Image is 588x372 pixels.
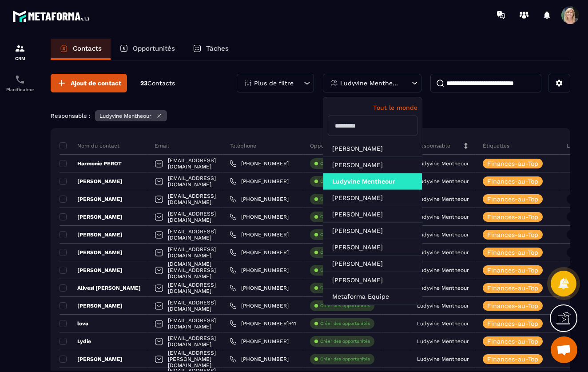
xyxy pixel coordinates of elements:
[230,160,289,167] a: [PHONE_NUMBER]
[230,302,289,309] a: [PHONE_NUMBER]
[417,320,469,327] p: Ludyvine Mentheour
[320,178,370,184] p: Créer des opportunités
[60,284,141,292] p: Alivesi [PERSON_NAME]
[254,80,294,86] p: Plus de filtre
[320,338,370,344] p: Créer des opportunités
[417,214,469,220] p: Ludyvine Mentheour
[320,160,370,167] p: Créer des opportunités
[2,68,38,99] a: schedulerschedulerPlanificateur
[310,142,342,149] p: Opportunité
[551,336,577,363] div: Ouvrir le chat
[230,338,289,345] a: [PHONE_NUMBER]
[323,140,422,157] li: [PERSON_NAME]
[483,142,509,149] p: Étiquettes
[487,178,538,184] p: Finances-au-Top
[71,79,121,88] span: Ajout de contact
[487,320,538,327] p: Finances-au-Top
[323,173,422,190] li: Ludyvine Mentheour
[230,320,296,327] a: [PHONE_NUMBER]+11
[487,285,538,291] p: Finances-au-Top
[140,79,175,88] p: 23
[487,214,538,220] p: Finances-au-Top
[487,303,538,309] p: Finances-au-Top
[99,113,151,119] p: Ludyvine Mentheour
[60,249,123,256] p: [PERSON_NAME]
[230,178,289,185] a: [PHONE_NUMBER]
[323,288,422,305] li: Metaforma Equipe
[60,196,123,203] p: [PERSON_NAME]
[417,338,469,344] p: Ludyvine Mentheour
[320,356,370,362] p: Créer des opportunités
[320,196,370,202] p: Créer des opportunités
[323,239,422,256] li: [PERSON_NAME]
[487,196,538,202] p: Finances-au-Top
[320,285,370,291] p: Créer des opportunités
[15,74,25,85] img: scheduler
[487,232,538,238] p: Finances-au-Top
[2,87,38,92] p: Planificateur
[230,356,289,363] a: [PHONE_NUMBER]
[340,80,401,86] p: Ludyvine Mentheour
[487,338,538,344] p: Finances-au-Top
[320,303,370,309] p: Créer des opportunités
[230,284,289,292] a: [PHONE_NUMBER]
[417,303,469,309] p: Ludyvine Mentheour
[230,196,289,203] a: [PHONE_NUMBER]
[417,267,469,273] p: Ludyvine Mentheour
[323,272,422,288] li: [PERSON_NAME]
[417,249,469,256] p: Ludyvine Mentheour
[323,206,422,223] li: [PERSON_NAME]
[320,232,370,238] p: Créer des opportunités
[417,285,469,291] p: Ludyvine Mentheour
[60,178,123,185] p: [PERSON_NAME]
[320,320,370,327] p: Créer des opportunités
[417,356,469,362] p: Ludyvine Mentheour
[60,320,88,327] p: lova
[417,142,450,149] p: Responsable
[320,214,370,220] p: Créer des opportunités
[60,231,123,238] p: [PERSON_NAME]
[323,190,422,206] li: [PERSON_NAME]
[60,356,123,363] p: [PERSON_NAME]
[487,160,538,167] p: Finances-au-Top
[60,142,119,149] p: Nom du contact
[328,104,417,111] p: Tout le monde
[487,356,538,362] p: Finances-au-Top
[323,157,422,173] li: [PERSON_NAME]
[51,39,111,60] a: Contacts
[60,267,123,274] p: [PERSON_NAME]
[417,232,469,238] p: Ludyvine Mentheour
[60,213,123,220] p: [PERSON_NAME]
[230,267,289,274] a: [PHONE_NUMBER]
[323,256,422,272] li: [PERSON_NAME]
[133,44,175,52] p: Opportunités
[155,142,169,149] p: Email
[206,44,229,52] p: Tâches
[147,80,175,87] span: Contacts
[320,267,370,273] p: Créer des opportunités
[60,338,91,345] p: Lydie
[111,39,184,60] a: Opportunités
[184,39,238,60] a: Tâches
[60,160,122,167] p: Harmonie PEROT
[2,36,38,68] a: formationformationCRM
[567,142,579,149] p: Liste
[230,213,289,220] a: [PHONE_NUMBER]
[60,302,123,309] p: [PERSON_NAME]
[73,44,102,52] p: Contacts
[15,43,25,54] img: formation
[12,8,92,24] img: logo
[51,74,127,92] button: Ajout de contact
[487,267,538,273] p: Finances-au-Top
[230,249,289,256] a: [PHONE_NUMBER]
[323,223,422,239] li: [PERSON_NAME]
[2,56,38,61] p: CRM
[417,178,469,184] p: Ludyvine Mentheour
[417,196,469,202] p: Ludyvine Mentheour
[487,249,538,256] p: Finances-au-Top
[417,160,469,167] p: Ludyvine Mentheour
[230,142,256,149] p: Téléphone
[230,231,289,238] a: [PHONE_NUMBER]
[51,112,91,119] p: Responsable :
[320,249,370,256] p: Créer des opportunités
